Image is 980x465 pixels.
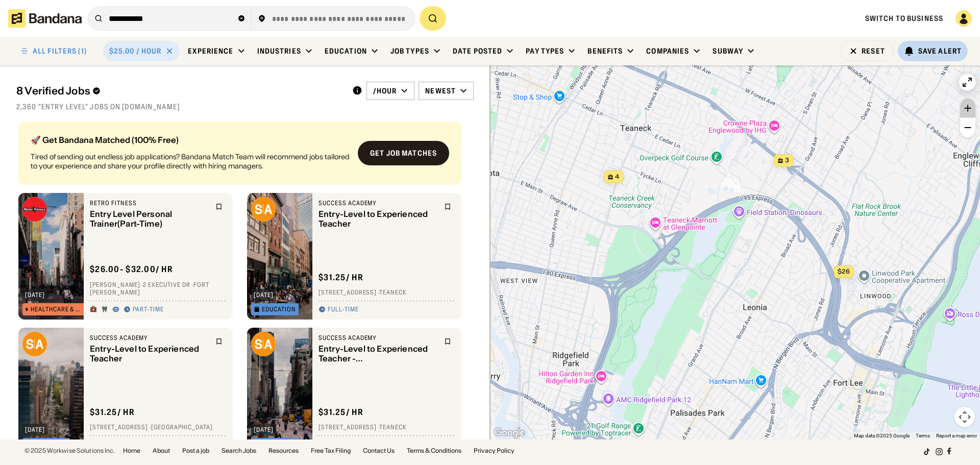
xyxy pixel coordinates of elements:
span: 4 [615,173,619,181]
div: Healthcare & Mental Health [31,306,84,312]
img: Bandana logotype [8,9,82,28]
div: [PERSON_NAME] · 2 Executive Dr · Fort [PERSON_NAME] [90,281,227,297]
img: Success Academy logo [22,332,47,356]
span: 3 [785,156,789,165]
div: Subway [713,46,743,56]
a: Terms & Conditions [407,448,461,454]
div: Entry-Level to Experienced Teacher [90,344,209,363]
img: Google [493,426,526,439]
div: Pay Types [526,46,564,56]
div: grid [16,117,474,439]
div: [DATE] [25,427,45,433]
div: Success Academy [90,334,209,342]
div: Success Academy [318,199,438,207]
div: [STREET_ADDRESS] · Teaneck [318,289,455,297]
div: [DATE] [254,427,274,433]
div: $25.00 / hour [109,46,162,56]
a: Terms (opens in new tab) [916,433,930,438]
div: $ 31.25 / hr [318,272,363,283]
div: [STREET_ADDRESS] · Teaneck [318,424,455,432]
div: 2,360 "entry level" jobs on [DOMAIN_NAME] [16,102,474,111]
div: Experience [188,46,233,56]
a: Free Tax Filing [311,448,351,454]
div: Entry-Level to Experienced Teacher [318,209,438,229]
a: Open this area in Google Maps (opens a new window) [493,426,526,439]
div: ALL FILTERS (1) [33,47,87,55]
a: Privacy Policy [474,448,514,454]
div: Retro Fitness [90,199,209,207]
div: Job Types [390,46,429,56]
a: Report a map error [936,433,977,438]
a: Switch to Business [865,14,943,23]
div: $ 26.00 - $32.00 / hr [90,264,173,275]
div: © 2025 Workwise Solutions Inc. [24,448,115,454]
span: $26 [838,267,850,275]
a: Post a job [182,448,209,454]
div: [DATE] [254,292,274,298]
div: Reset [862,47,885,55]
div: Date Posted [453,46,502,56]
img: Success Academy logo [251,197,276,222]
div: Get job matches [370,150,437,157]
img: Success Academy logo [251,332,276,356]
a: Search Jobs [222,448,256,454]
div: $ 31.25 / hr [318,407,363,418]
div: Education [325,46,367,56]
div: Success Academy [318,334,438,342]
div: Part-time [133,306,164,314]
div: Industries [257,46,301,56]
a: Contact Us [363,448,395,454]
a: Home [123,448,140,454]
div: Benefits [587,46,623,56]
div: Newest [425,86,456,95]
a: About [153,448,170,454]
div: Entry-Level to Experienced Teacher - [GEOGRAPHIC_DATA] [318,344,438,363]
button: Map camera controls [954,407,975,427]
div: 🚀 Get Bandana Matched (100% Free) [31,136,350,144]
div: /hour [373,86,397,95]
div: $ 31.25 / hr [90,407,135,418]
div: Save Alert [918,46,962,56]
span: Map data ©2025 Google [854,433,910,438]
div: Full-time [328,306,359,314]
div: Education [262,306,296,312]
a: Resources [268,448,299,454]
div: [DATE] [25,292,45,298]
div: Tired of sending out endless job applications? Bandana Match Team will recommend jobs tailored to... [31,152,350,170]
div: Entry Level Personal Trainer(Part-Time) [90,209,209,229]
div: Companies [646,46,689,56]
div: 8 Verified Jobs [16,85,344,97]
div: [STREET_ADDRESS] · [GEOGRAPHIC_DATA] [90,424,227,432]
img: Retro Fitness logo [22,197,47,222]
